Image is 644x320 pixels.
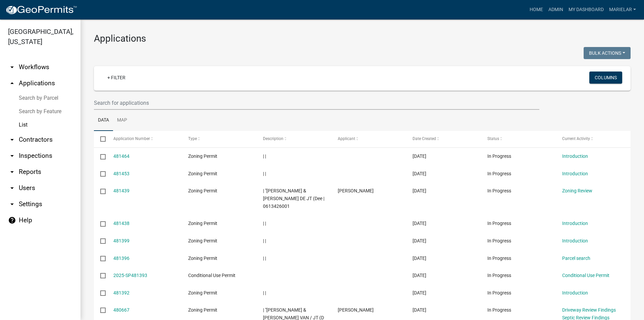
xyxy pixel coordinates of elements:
a: Introduction [562,221,588,226]
span: | | [263,238,266,243]
i: help [8,216,16,224]
h3: Applications [94,33,631,44]
i: arrow_drop_up [8,79,16,87]
span: Date Created [413,136,436,141]
span: In Progress [487,290,511,295]
input: Search for applications [94,96,539,110]
a: 2025-SP481393 [113,273,147,278]
span: Zoning Permit [188,256,217,261]
a: Parcel search [562,256,590,261]
span: 09/20/2025 [413,171,426,176]
span: 09/18/2025 [413,307,426,313]
span: In Progress [487,153,511,159]
span: In Progress [487,188,511,193]
span: Current Activity [562,136,590,141]
a: Conditional Use Permit [562,273,609,278]
span: Kelly [338,307,374,313]
span: | | [263,256,266,261]
a: 481464 [113,153,129,159]
a: 481392 [113,290,129,295]
datatable-header-cell: Description [257,131,331,147]
span: Zoning Permit [188,238,217,243]
span: 09/19/2025 [413,238,426,243]
datatable-header-cell: Applicant [331,131,406,147]
a: 481439 [113,188,129,193]
span: Blaine De Groot [338,188,374,193]
i: arrow_drop_down [8,152,16,160]
i: arrow_drop_down [8,63,16,71]
button: Columns [589,72,622,84]
span: Zoning Permit [188,307,217,313]
i: arrow_drop_down [8,136,16,144]
span: Zoning Permit [188,188,217,193]
a: 481396 [113,256,129,261]
button: Bulk Actions [584,47,631,59]
a: 480667 [113,307,129,313]
span: | | [263,171,266,176]
a: Introduction [562,153,588,159]
span: 09/20/2025 [413,153,426,159]
a: 481399 [113,238,129,243]
span: | "GROOT, BLAINE W. & LARIE D. DE JT (Dee | 0613426001 [263,188,324,209]
span: | | [263,153,266,159]
span: 09/20/2025 [413,188,426,193]
span: 09/19/2025 [413,273,426,278]
span: In Progress [487,307,511,313]
span: Type [188,136,197,141]
span: Description [263,136,283,141]
span: In Progress [487,238,511,243]
span: Zoning Permit [188,290,217,295]
span: 09/20/2025 [413,221,426,226]
span: 09/19/2025 [413,256,426,261]
i: arrow_drop_down [8,200,16,208]
span: Zoning Permit [188,221,217,226]
datatable-header-cell: Select [94,131,107,147]
span: Application Number [113,136,150,141]
span: Conditional Use Permit [188,273,235,278]
span: In Progress [487,256,511,261]
a: Map [113,110,131,131]
span: In Progress [487,273,511,278]
a: 481438 [113,221,129,226]
a: Introduction [562,171,588,176]
span: | | [263,290,266,295]
span: In Progress [487,171,511,176]
a: Driveway Review Findings [562,307,616,313]
a: Data [94,110,113,131]
span: Zoning Permit [188,153,217,159]
a: 481453 [113,171,129,176]
span: Status [487,136,499,141]
a: Introduction [562,238,588,243]
a: marielar [606,3,639,16]
a: Home [527,3,546,16]
i: arrow_drop_down [8,168,16,176]
span: Zoning Permit [188,171,217,176]
datatable-header-cell: Type [181,131,256,147]
datatable-header-cell: Date Created [406,131,481,147]
span: Applicant [338,136,355,141]
datatable-header-cell: Status [481,131,556,147]
a: Introduction [562,290,588,295]
a: Zoning Review [562,188,592,193]
a: Admin [546,3,566,16]
a: My Dashboard [566,3,606,16]
span: In Progress [487,221,511,226]
datatable-header-cell: Application Number [107,131,181,147]
datatable-header-cell: Current Activity [556,131,631,147]
a: + Filter [102,72,131,84]
span: | | [263,221,266,226]
i: arrow_drop_down [8,184,16,192]
span: 09/19/2025 [413,290,426,295]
